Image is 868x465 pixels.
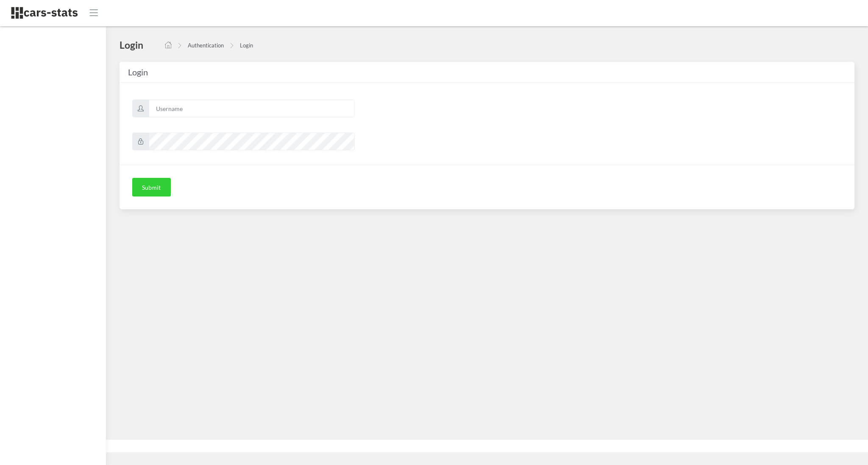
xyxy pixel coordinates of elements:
[120,39,143,51] h4: Login
[128,67,148,77] span: Login
[11,6,78,19] img: navbar brand
[149,100,355,117] input: Username
[188,42,224,49] a: Authentication
[240,42,253,49] a: Login
[132,178,171,197] button: Submit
